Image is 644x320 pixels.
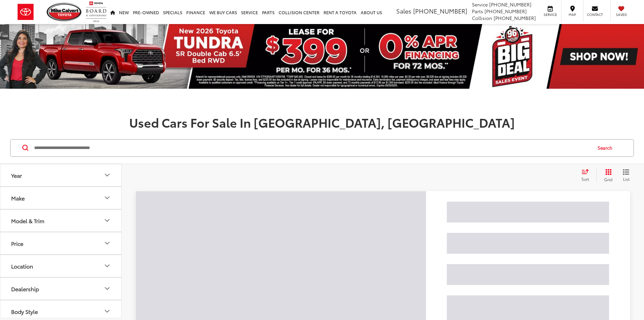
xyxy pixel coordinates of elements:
div: Year [103,171,111,179]
div: Make [11,195,25,201]
span: Parts [472,8,483,15]
span: [PHONE_NUMBER] [484,8,527,15]
div: Body Style [103,307,111,315]
span: Service [472,1,488,8]
span: Service [543,12,558,17]
span: Map [565,12,580,17]
button: PricePrice [0,232,122,254]
button: Grid View [596,169,618,182]
button: DealershipDealership [0,278,122,300]
span: Sales [396,6,411,15]
span: [PHONE_NUMBER] [494,15,536,21]
span: [PHONE_NUMBER] [413,6,467,15]
div: Model & Trim [103,216,111,225]
div: Dealership [11,285,39,292]
button: Select sort value [578,169,596,182]
div: Price [103,239,111,247]
button: Search [591,140,622,156]
span: Collision [472,15,492,21]
span: List [623,176,629,182]
span: [PHONE_NUMBER] [489,1,531,8]
span: Sort [581,176,589,182]
div: Location [11,263,33,269]
button: YearYear [0,164,122,186]
div: Price [11,240,23,247]
div: Model & Trim [11,217,44,224]
div: Make [103,194,111,202]
div: Body Style [11,308,38,315]
div: Year [11,172,22,178]
button: LocationLocation [0,255,122,277]
div: Location [103,262,111,270]
button: MakeMake [0,187,122,209]
div: Dealership [103,284,111,293]
button: Model & TrimModel & Trim [0,210,122,232]
input: Search by Make, Model, or Keyword [33,140,591,156]
button: List View [618,169,635,182]
span: Grid [604,176,613,182]
span: Contact [587,12,603,17]
span: Saved [614,12,629,17]
img: Mike Calvert Toyota [47,3,82,21]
